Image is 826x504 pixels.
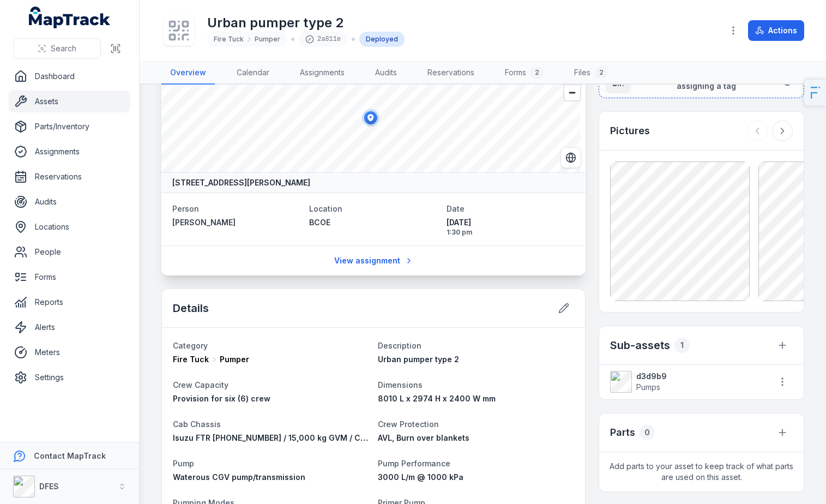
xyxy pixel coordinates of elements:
[13,38,101,59] button: Search
[378,341,421,350] span: Description
[419,62,483,85] a: Reservations
[173,394,270,403] span: Provision for six (6) crew
[173,459,194,468] span: Pump
[173,354,209,365] span: Fire Tuck
[610,371,761,393] a: d3d9b9Pumps
[327,250,420,271] a: View assignment
[173,301,209,316] h2: Details
[220,354,249,365] span: Pumper
[636,382,660,392] span: Pumps
[378,394,496,403] span: 8010 L x 2974 H x 2400 W mm
[359,32,405,47] div: Deployed
[674,338,690,353] div: 1
[34,451,106,460] strong: Contact MapTrack
[255,35,280,44] span: Pumper
[9,216,130,238] a: Locations
[173,433,575,442] span: Isuzu FTR [PHONE_NUMBER] / 15,000 kg GVM / Crew cab / 191kW diesel engine / automatic transmission
[378,472,463,482] span: 3000 L/m @ 1000 kPa
[378,380,423,389] span: Dimensions
[309,217,437,228] a: BCOE
[447,217,575,228] span: [DATE]
[560,147,581,168] button: Switch to Satellite View
[9,241,130,263] a: People
[161,62,215,85] a: Overview
[173,419,221,429] span: Cab Chassis
[565,62,617,85] a: Files2
[299,32,347,47] div: 2a811e
[51,43,76,54] span: Search
[640,425,655,440] div: 0
[309,204,342,213] span: Location
[530,66,544,79] div: 2
[9,341,130,363] a: Meters
[172,177,310,188] strong: [STREET_ADDRESS][PERSON_NAME]
[447,217,575,237] time: 14/10/2025, 1:30:35 pm
[172,217,300,228] a: [PERSON_NAME]
[173,472,305,482] span: Waterous CGV pump/transmission
[748,20,804,41] button: Actions
[9,116,130,137] a: Parts/Inventory
[447,228,575,237] span: 1:30 pm
[447,204,465,213] span: Date
[29,7,111,28] a: MapTrack
[173,341,208,350] span: Category
[9,191,130,213] a: Audits
[173,380,228,389] span: Crew Capacity
[228,62,278,85] a: Calendar
[39,482,59,491] strong: DFES
[9,316,130,338] a: Alerts
[378,419,439,429] span: Crew Protection
[378,459,450,468] span: Pump Performance
[172,204,199,213] span: Person
[610,425,635,440] h3: Parts
[291,62,353,85] a: Assignments
[9,141,130,163] a: Assignments
[636,371,761,382] strong: d3d9b9
[378,355,459,364] span: Urban pumper type 2
[207,14,405,32] h1: Urban pumper type 2
[595,66,608,79] div: 2
[9,91,130,112] a: Assets
[564,85,580,100] button: Zoom out
[9,65,130,87] a: Dashboard
[9,266,130,288] a: Forms
[161,63,580,172] canvas: Map
[9,367,130,388] a: Settings
[610,123,650,139] h3: Pictures
[378,433,469,442] span: AVL, Burn over blankets
[214,35,244,44] span: Fire Tuck
[610,338,670,353] h2: Sub-assets
[366,62,406,85] a: Audits
[9,166,130,188] a: Reservations
[496,62,552,85] a: Forms2
[309,218,330,227] span: BCOE
[9,291,130,313] a: Reports
[599,452,804,491] span: Add parts to your asset to keep track of what parts are used on this asset.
